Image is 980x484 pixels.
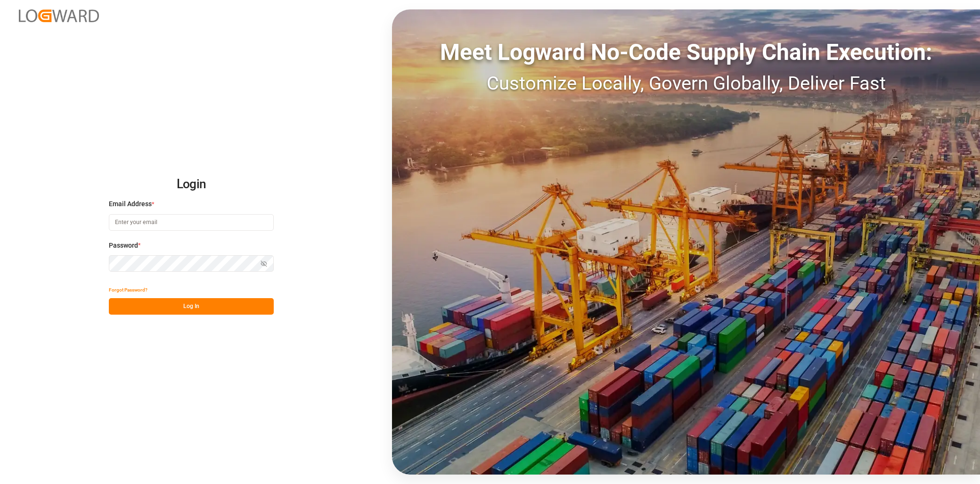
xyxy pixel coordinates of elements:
[19,9,99,22] img: Logward_new_orange.png
[392,35,980,69] div: Meet Logward No-Code Supply Chain Execution:
[109,241,138,250] span: Password
[109,282,147,298] button: Forgot Password?
[392,69,980,98] div: Customize Locally, Govern Globally, Deliver Fast
[109,214,274,231] input: Enter your email
[109,298,274,315] button: Log In
[109,169,274,200] h2: Login
[109,199,152,209] span: Email Address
